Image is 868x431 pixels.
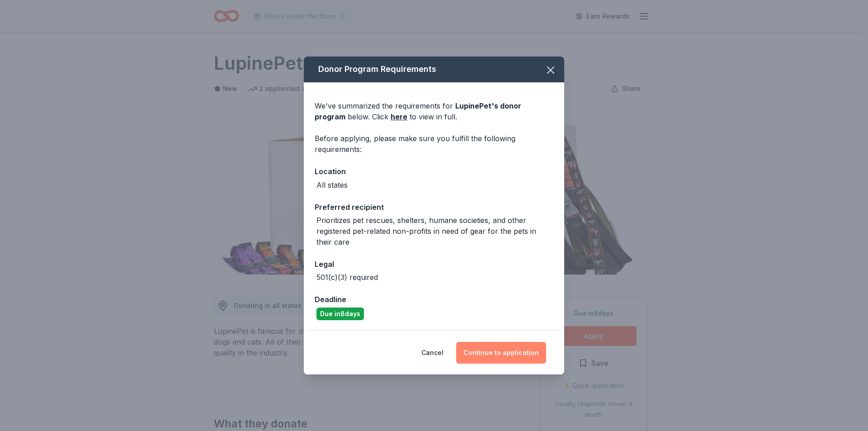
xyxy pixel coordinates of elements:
div: Before applying, please make sure you fulfill the following requirements: [315,133,553,155]
div: Location [315,166,553,177]
button: Continue to application [456,342,546,364]
div: Legal [315,258,553,270]
div: We've summarized the requirements for below. Click to view in full. [315,100,553,122]
a: here [391,111,407,122]
div: Donor Program Requirements [304,57,564,82]
div: 501(c)(3) required [316,272,378,283]
div: Deadline [315,294,553,305]
div: Preferred recipient [315,201,553,213]
div: Due in 8 days [316,308,364,320]
div: All states [316,180,348,190]
div: Prioritizes pet rescues, shelters, humane societies, and other registered pet-related non-profits... [316,215,553,247]
button: Cancel [421,342,443,364]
